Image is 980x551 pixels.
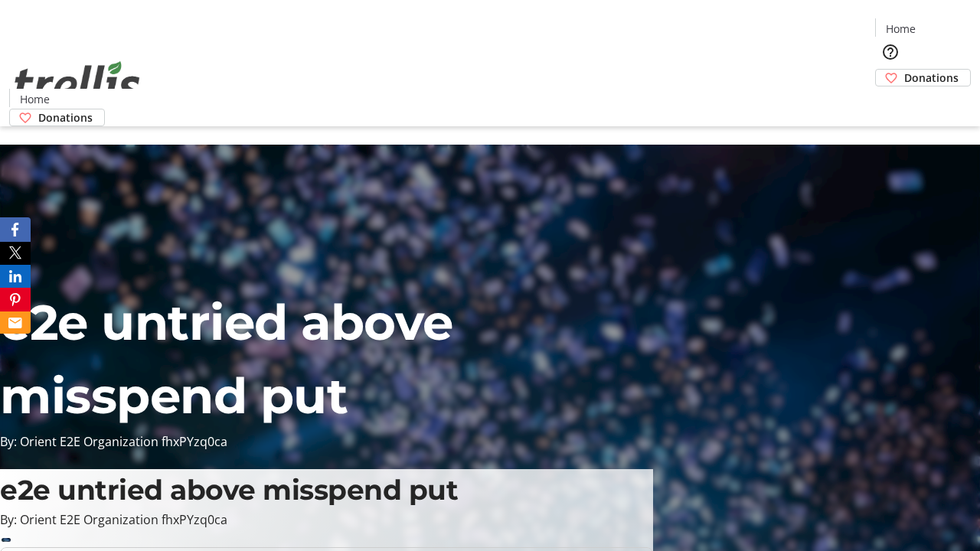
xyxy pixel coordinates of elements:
[904,70,959,86] span: Donations
[875,69,971,86] a: Donations
[875,37,906,67] button: Help
[10,91,59,107] a: Home
[20,91,50,107] span: Home
[886,21,916,37] span: Home
[876,21,925,37] a: Home
[9,44,145,121] img: Orient E2E Organization fhxPYzq0ca's Logo
[9,109,105,126] a: Donations
[875,86,906,117] button: Cart
[38,109,93,126] span: Donations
